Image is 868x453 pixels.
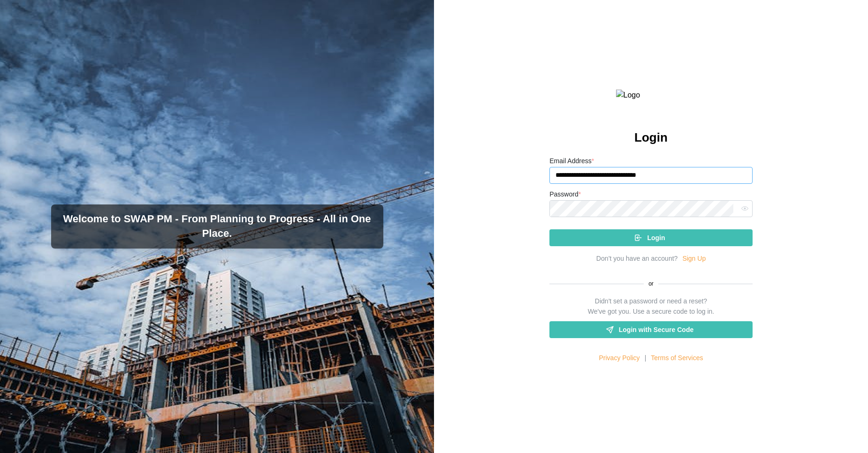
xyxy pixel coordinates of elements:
[647,230,665,246] span: Login
[634,129,668,146] h2: Login
[599,353,640,363] a: Privacy Policy
[549,156,594,166] label: Email Address
[651,353,703,363] a: Terms of Services
[645,353,647,363] div: |
[549,321,753,338] a: Login with Secure Code
[616,90,686,101] img: Logo
[596,254,678,264] div: Don’t you have an account?
[549,189,581,200] label: Password
[549,229,753,246] button: Login
[549,279,753,288] div: or
[588,296,714,317] div: Didn't set a password or need a reset? We've got you. Use a secure code to log in.
[59,212,376,241] h3: Welcome to SWAP PM - From Planning to Progress - All in One Place.
[682,254,706,264] a: Sign Up
[619,322,693,338] span: Login with Secure Code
